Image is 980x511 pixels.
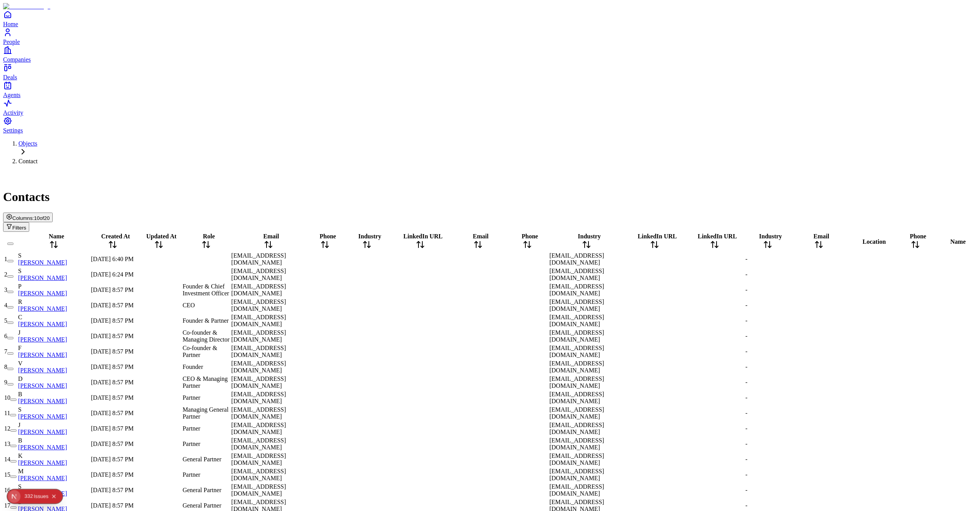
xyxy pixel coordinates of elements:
a: [PERSON_NAME] [18,429,67,435]
span: [DATE] 8:57 PM [91,286,133,293]
span: [EMAIL_ADDRESS][DOMAIN_NAME] [231,360,286,374]
span: [EMAIL_ADDRESS][DOMAIN_NAME] [549,483,604,497]
a: Settings [3,116,977,134]
span: 12 [4,425,10,432]
span: 10 [4,394,10,401]
span: [EMAIL_ADDRESS][DOMAIN_NAME] [549,452,604,466]
span: - [745,425,747,432]
img: Item Brain Logo [3,3,50,10]
a: [PERSON_NAME] [18,321,67,327]
a: Home [3,10,977,27]
div: [DATE] 8:57 PM [91,471,135,478]
span: 1 [4,256,7,262]
span: 13 [4,441,10,447]
span: General Partner [183,487,222,493]
span: [DATE] 8:57 PM [91,394,133,401]
span: - [745,394,747,401]
a: [PERSON_NAME] [18,290,67,297]
span: Phone [320,233,336,240]
span: [EMAIL_ADDRESS][DOMAIN_NAME] [549,314,604,327]
span: 14 [4,456,10,462]
span: [DATE] 8:57 PM [91,379,133,385]
span: LinkedIn URL [638,233,677,240]
div: S [18,252,89,259]
div: D [18,375,89,382]
span: [EMAIL_ADDRESS][DOMAIN_NAME] [231,422,286,435]
span: Location [863,238,886,245]
span: [EMAIL_ADDRESS][DOMAIN_NAME] [549,360,604,374]
div: B [18,391,89,398]
div: [DATE] 8:57 PM [91,441,135,447]
span: - [745,471,747,478]
span: Activity [3,109,23,116]
div: [DATE] 8:57 PM [91,394,135,401]
a: [PERSON_NAME] [18,398,67,404]
h1: Contacts [3,190,977,204]
a: [PERSON_NAME] [18,275,67,281]
div: J [18,329,89,336]
span: [EMAIL_ADDRESS][DOMAIN_NAME] [231,252,286,266]
a: [PERSON_NAME] [18,382,67,389]
span: Email [263,233,279,240]
span: [EMAIL_ADDRESS][DOMAIN_NAME] [231,437,286,451]
span: [DATE] 8:57 PM [91,348,133,355]
span: [EMAIL_ADDRESS][DOMAIN_NAME] [231,314,286,327]
span: [EMAIL_ADDRESS][DOMAIN_NAME] [549,422,604,435]
a: [PERSON_NAME] [18,367,67,374]
span: Updated At [146,233,177,240]
span: - [745,364,747,370]
span: Email [473,233,488,240]
div: [DATE] 8:57 PM [91,364,135,370]
span: Phone [522,233,538,240]
a: [PERSON_NAME] [18,305,67,312]
span: [DATE] 8:57 PM [91,456,133,462]
div: V [18,360,89,367]
span: Founder & Chief Investment Officer [183,283,229,297]
span: People [3,39,20,45]
div: S [18,483,89,490]
div: [DATE] 8:57 PM [91,410,135,417]
div: [DATE] 6:40 PM [91,256,135,263]
span: [EMAIL_ADDRESS][DOMAIN_NAME] [549,298,604,312]
div: Open natural language filter [3,222,977,232]
a: [PERSON_NAME] [18,475,67,481]
span: [DATE] 8:57 PM [91,364,133,370]
span: - [745,502,747,509]
span: LinkedIn URL [403,233,443,240]
span: Co-founder & Partner [183,345,217,358]
span: [EMAIL_ADDRESS][DOMAIN_NAME] [231,452,286,466]
span: Created At [101,233,130,240]
span: Founder & Partner [183,317,229,324]
span: Email [813,233,829,240]
span: - [745,456,747,462]
span: [EMAIL_ADDRESS][DOMAIN_NAME] [549,268,604,281]
span: [DATE] 8:57 PM [91,333,133,339]
a: [PERSON_NAME] [18,413,67,420]
span: General Partner [183,502,222,509]
span: 5 [4,317,7,324]
div: [DATE] 8:57 PM [91,286,135,293]
span: [DATE] 8:57 PM [91,502,133,509]
span: CEO & Managing Partner [183,375,228,389]
span: 9 [4,379,7,385]
a: Deals [3,63,977,80]
div: [DATE] 8:57 PM [91,348,135,355]
div: [DATE] 8:57 PM [91,502,135,509]
span: Partner [183,394,200,401]
a: Objects [18,140,37,147]
div: M [18,468,89,475]
a: [PERSON_NAME] [18,336,67,343]
span: - [745,348,747,355]
div: C [18,314,89,321]
span: [EMAIL_ADDRESS][DOMAIN_NAME] [231,406,286,420]
span: Companies [3,56,31,63]
span: [DATE] 8:57 PM [91,471,133,478]
div: [DATE] 8:57 PM [91,487,135,494]
span: [EMAIL_ADDRESS][DOMAIN_NAME] [231,483,286,497]
span: [EMAIL_ADDRESS][DOMAIN_NAME] [549,283,604,297]
span: 11 [4,410,10,416]
span: - [745,317,747,324]
span: [DATE] 8:57 PM [91,441,133,447]
div: [DATE] 8:57 PM [91,425,135,432]
span: Agents [3,92,20,98]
